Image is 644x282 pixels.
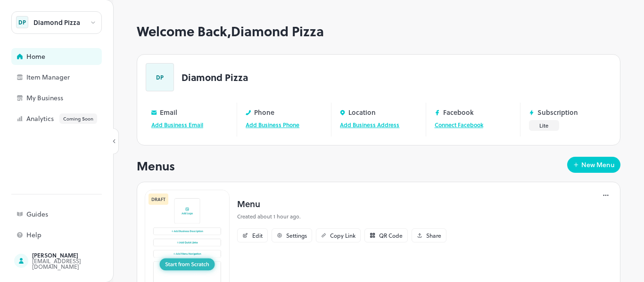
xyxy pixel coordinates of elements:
[26,53,121,60] div: Home
[26,74,121,81] div: Item Manager
[26,95,121,101] div: My Business
[26,113,121,124] div: Analytics
[26,232,121,238] div: Help
[151,121,203,129] a: Add Business Email
[252,233,263,238] div: Edit
[426,233,441,238] div: Share
[330,233,355,238] div: Copy Link
[348,109,376,116] p: Location
[529,120,559,131] button: Lite
[32,252,121,258] div: [PERSON_NAME]
[340,121,399,129] a: Add Business Address
[32,258,121,269] div: [EMAIL_ADDRESS][DOMAIN_NAME]
[59,113,97,124] div: Coming Soon
[160,109,177,116] p: Email
[286,233,307,238] div: Settings
[149,193,168,205] div: DRAFT
[237,197,446,210] p: Menu
[137,157,175,175] p: Menus
[379,233,403,238] div: QR Code
[435,121,483,129] a: Connect Facebook
[33,19,80,26] div: Diamond Pizza
[567,157,620,173] button: New Menu
[237,213,446,221] p: Created about 1 hour ago.
[581,161,615,168] div: New Menu
[537,109,578,116] p: Subscription
[246,121,299,129] a: Add Business Phone
[146,63,174,91] div: DP
[26,211,121,218] div: Guides
[254,109,274,116] p: Phone
[16,16,28,28] div: DP
[443,109,474,116] p: Facebook
[137,24,620,39] h1: Welcome Back, Diamond Pizza
[182,73,248,82] p: Diamond Pizza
